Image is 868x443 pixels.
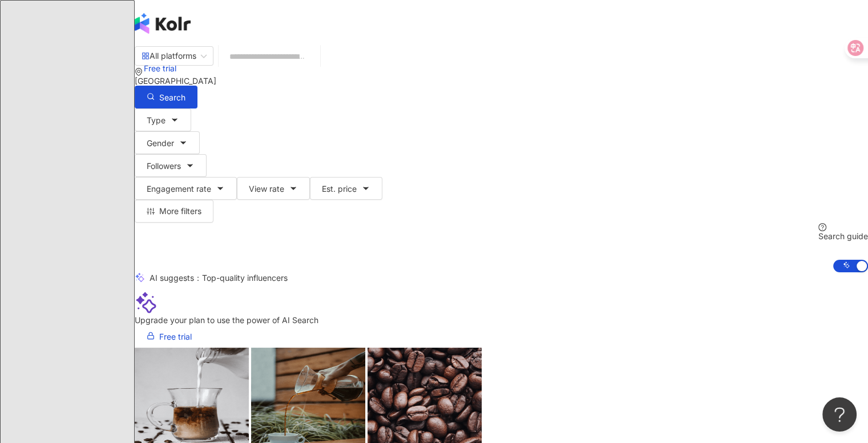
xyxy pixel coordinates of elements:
button: More filters [135,200,213,223]
button: Gender [135,131,200,154]
span: Free trial [159,332,192,341]
span: Type [147,116,165,125]
div: Search guide [818,232,868,241]
iframe: Help Scout Beacon - Open [822,397,857,432]
div: [GEOGRAPHIC_DATA] [135,76,868,86]
button: Followers [135,154,207,177]
span: Top-quality influencers [202,273,288,283]
div: All platforms [142,47,196,65]
div: Upgrade your plan to use the power of AI Search [135,316,868,325]
span: environment [135,68,143,76]
button: View rate [237,177,310,200]
div: AI suggests ： [150,273,288,283]
span: Followers [147,162,181,171]
span: Engagement rate [147,184,211,194]
span: Est. price [322,184,357,194]
span: Search [159,93,185,102]
span: appstore [142,52,150,60]
img: logo [135,13,191,34]
button: Search [135,86,197,108]
span: Gender [147,139,174,148]
button: Est. price [310,177,382,200]
a: Free trial [135,325,204,348]
button: Type [135,108,191,131]
span: question-circle [818,223,826,231]
span: More filters [159,207,201,216]
button: Engagement rate [135,177,237,200]
span: View rate [249,184,284,194]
